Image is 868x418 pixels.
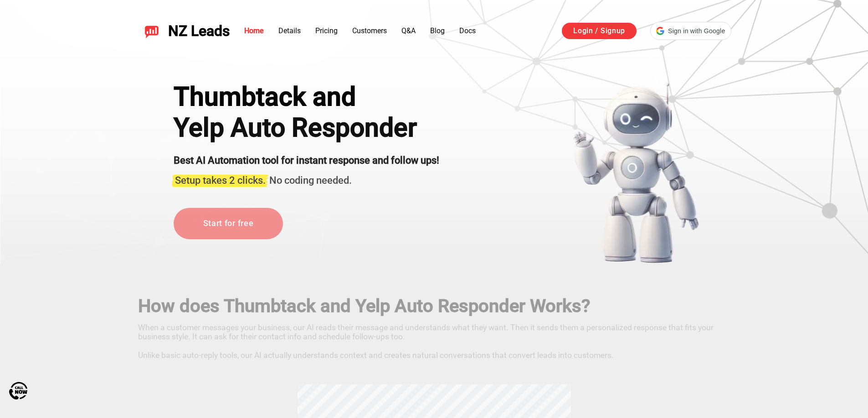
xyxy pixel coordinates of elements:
div: Sign in with Google [650,22,731,40]
a: Details [278,26,301,35]
span: Setup takes 2 clicks. [175,175,266,186]
a: Q&A [401,26,416,35]
img: Call Now [9,382,27,400]
div: Thumbtack and [174,82,439,112]
a: Login / Signup [562,23,637,39]
span: NZ Leads [168,23,230,40]
a: Pricing [315,26,338,35]
h1: Yelp Auto Responder [174,112,439,142]
img: NZ Leads logo [144,24,159,38]
a: Blog [430,26,445,35]
h2: How does Thumbtack and Yelp Auto Responder Works? [138,296,730,317]
a: Docs [459,26,476,35]
img: yelp bot [572,82,699,264]
a: Start for free [174,208,283,239]
p: When a customer messages your business, our AI reads their message and understands what they want... [138,319,730,360]
a: Home [244,26,264,35]
a: Customers [352,26,387,35]
h3: No coding needed. [174,169,439,187]
span: Sign in with Google [668,26,725,36]
strong: Best AI Automation tool for instant response and follow ups! [174,155,439,166]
